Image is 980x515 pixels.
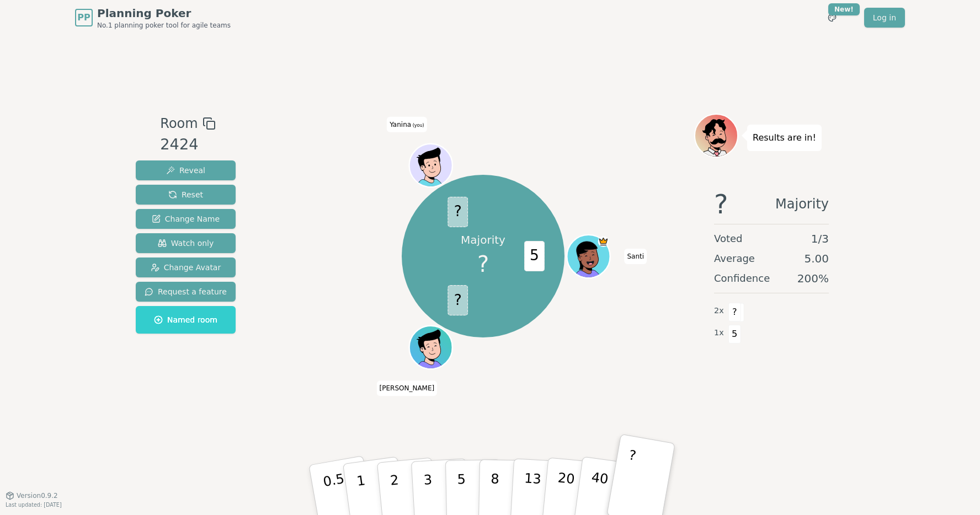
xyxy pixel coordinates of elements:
span: Reveal [166,165,205,176]
span: 1 x [714,327,724,339]
a: Log in [864,8,905,28]
span: PP [77,11,90,24]
span: Watch only [158,238,214,249]
div: 2424 [160,133,215,156]
button: Click to change your avatar [411,145,451,186]
button: Watch only [136,233,236,253]
span: 200 % [797,271,829,286]
span: Confidence [714,271,770,286]
span: Majority [775,191,829,217]
span: 5.00 [804,251,829,266]
span: ? [714,191,728,217]
button: Version0.9.2 [6,491,58,500]
span: ? [477,248,489,281]
span: Last updated: [DATE] [6,502,62,508]
span: ? [448,285,468,315]
button: Change Name [136,209,236,229]
button: Reveal [136,160,236,180]
span: No.1 planning poker tool for agile teams [97,21,231,30]
span: Version 0.9.2 [17,491,58,500]
p: ? [620,447,637,507]
span: (you) [411,122,424,127]
button: Request a feature [136,282,236,302]
span: Change Name [152,213,220,224]
span: 5 [728,325,741,344]
span: Click to change your name [624,249,647,264]
span: Average [714,251,755,266]
span: Voted [714,231,743,246]
span: Change Avatar [151,262,221,273]
div: New! [828,3,860,15]
button: Reset [136,185,236,205]
span: Click to change your name [387,116,427,132]
span: Click to change your name [377,380,438,396]
span: ? [728,303,741,321]
span: Santi is the host [598,236,609,247]
span: Named room [154,314,217,325]
span: Reset [168,189,203,200]
span: Planning Poker [97,6,231,21]
p: Majority [461,232,505,248]
span: 2 x [714,305,724,317]
button: Named room [136,306,236,334]
span: Room [160,114,198,133]
span: Request a feature [145,286,227,297]
button: New! [822,8,842,28]
a: PPPlanning PokerNo.1 planning poker tool for agile teams [75,6,231,30]
span: ? [448,197,468,227]
button: Change Avatar [136,257,236,277]
span: 5 [524,241,545,271]
p: Results are in! [753,130,816,146]
span: 1 / 3 [811,231,829,246]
